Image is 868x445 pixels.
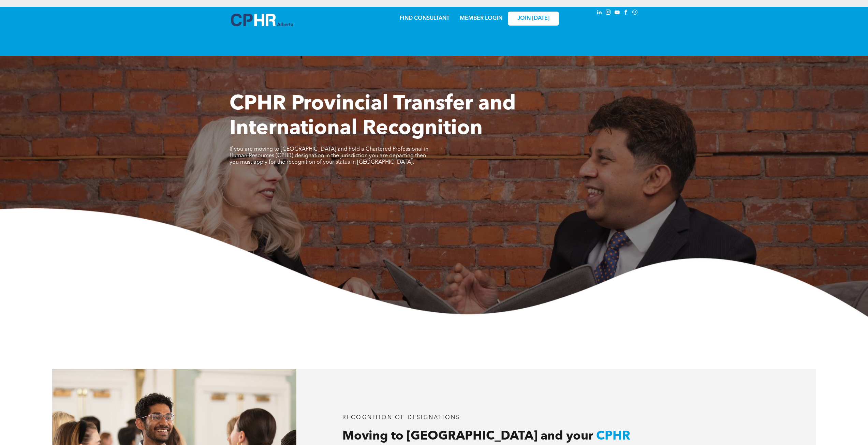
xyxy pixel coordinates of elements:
[517,15,549,22] span: JOIN [DATE]
[508,12,559,26] a: JOIN [DATE]
[230,94,516,139] span: CPHR Provincial Transfer and International Recognition
[605,9,612,18] a: instagram
[400,16,450,21] a: FIND CONSULTANT
[460,16,502,21] a: MEMBER LOGIN
[342,430,593,443] span: Moving to [GEOGRAPHIC_DATA] and your
[596,430,630,443] span: CPHR
[342,415,460,420] span: RECOGNITION OF DESIGNATIONS
[230,147,428,165] span: If you are moving to [GEOGRAPHIC_DATA] and hold a Chartered Professional in Human Resources (CPHR...
[596,9,603,18] a: linkedin
[631,9,639,18] a: Social network
[614,9,621,18] a: youtube
[231,14,293,26] img: A blue and white logo for cp alberta
[622,9,630,18] a: facebook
